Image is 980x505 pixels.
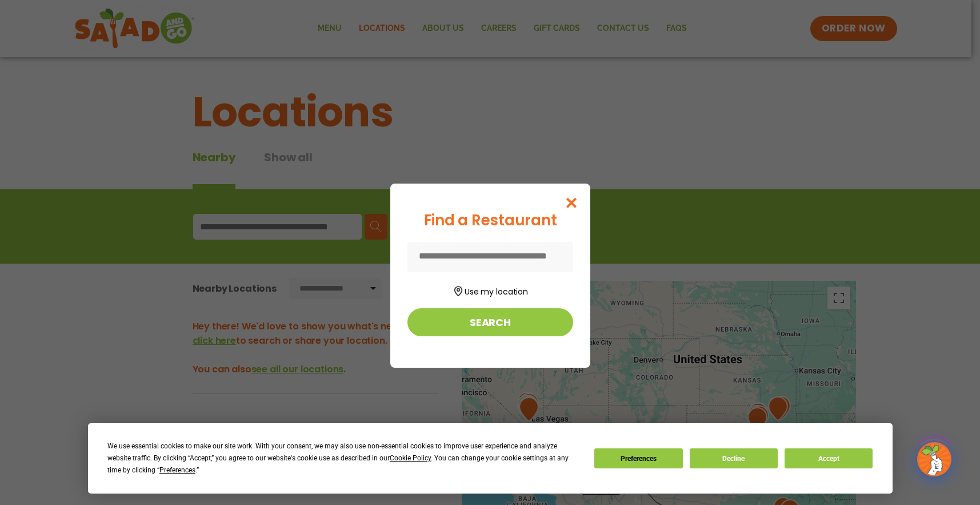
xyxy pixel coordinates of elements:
[785,448,873,468] button: Accept
[407,209,573,232] div: Find a Restaurant
[107,440,581,476] div: We use essential cookies to make our site work. With your consent, we may also use non-essential ...
[407,308,573,336] button: Search
[390,454,431,462] span: Cookie Policy
[690,448,778,468] button: Decline
[159,466,195,474] span: Preferences
[407,283,573,298] button: Use my location
[88,423,893,494] div: Cookie Consent Prompt
[553,184,590,222] button: Close modal
[594,448,682,468] button: Preferences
